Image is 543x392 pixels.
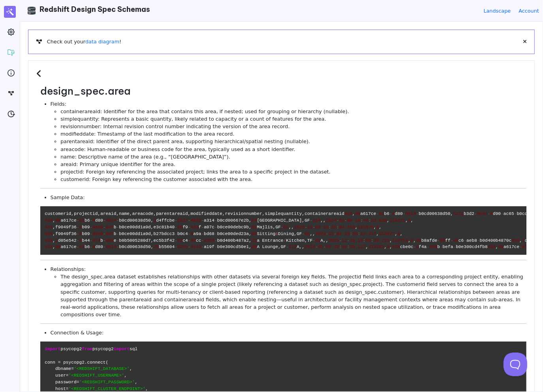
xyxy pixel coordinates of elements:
span: , [496,245,498,249]
span: - [313,225,316,230]
span: , [249,218,252,223]
span: 01 [339,218,344,223]
span: - [201,225,204,230]
span: 9814 [106,218,116,223]
span: , [352,211,355,216]
span: 90 [177,225,182,230]
span: , [389,245,392,249]
span: 2023 [315,231,326,236]
span: 10 [355,218,360,223]
span: , [53,225,55,230]
span: - [116,225,119,230]
span: from [82,347,92,351]
span: - [427,245,429,249]
img: Magic Data logo [4,6,16,18]
span: 10 [334,245,339,249]
span: 2024 [326,218,336,223]
span: : [363,238,366,243]
span: - [103,245,106,249]
span: : [371,238,374,243]
span: - [437,238,440,243]
span: 12 [329,231,334,236]
span: 4 [392,211,395,216]
span: - [188,225,191,230]
span: 0 [397,231,400,236]
span: 4e69 [92,225,103,230]
span: , [299,245,302,249]
span: , [151,218,154,223]
div: Check out your ! [36,38,526,45]
span: - [304,225,307,230]
span: 2 [79,231,82,236]
span: , [116,211,119,216]
span: - [116,245,119,249]
a: data diagram [85,39,119,45]
span: - [514,211,517,216]
span: 119383 [368,245,384,249]
li: Fields: [51,100,526,183]
span: , [302,218,305,223]
span: '<REDSHIFT_CLUSTER_ENDPOINT>' [69,386,146,391]
span: , [384,245,387,249]
span: 04 [252,218,257,223]
span: - [188,245,191,249]
span: - [188,231,191,236]
span: 61 [522,245,527,249]
span: 2 [522,238,525,243]
span: , [379,225,382,230]
span: : [350,231,353,236]
span: 4892 [191,218,201,223]
span: , [313,231,316,236]
span: - [214,238,217,243]
span: 9 [416,245,419,249]
span: , [366,245,368,249]
span: , [291,225,294,230]
span: , [323,238,326,243]
span: - [347,238,350,243]
span: , [289,225,291,230]
span: : [360,218,363,223]
span: 2817 [177,218,188,223]
span: , [278,245,281,249]
span: - [326,231,329,236]
li: name: Descriptive name of the area (e.g., “[GEOGRAPHIC_DATA]”). [60,153,526,161]
iframe: Toggle Customer Support [504,353,527,376]
span: 0 [387,245,390,249]
span: 2 [79,225,82,230]
span: 02 [252,231,257,236]
span: 434 [45,245,53,249]
span: - [90,238,92,243]
span: - [416,211,419,216]
span: 0 [408,218,411,223]
li: The design_spec.area dataset establishes relationships with other datasets via several foreign ke... [60,273,526,318]
li: containerareaid: Identifier for the area that contains this area, if nested; used for grouping or... [60,108,526,115]
span: 45 [453,238,458,243]
span: 9814 [406,211,416,216]
span: - [175,231,177,236]
span: 8384 [204,238,214,243]
span: - [339,238,342,243]
span: 58 [366,238,371,243]
span: , [374,225,376,230]
span: 13 [344,231,349,236]
span: - [413,245,416,249]
span: - [474,211,477,216]
span: , [395,231,398,236]
li: parentareaid: Identifier of the direct parent area, supporting hierarchical/spatial nesting (null... [60,138,526,145]
span: Redshift Design Spec Schemas [39,5,150,14]
span: 09 [347,218,352,223]
li: Relationships: [51,265,526,318]
span: 5641 [477,211,488,216]
span: , [310,231,313,236]
span: 5 [79,238,82,243]
span: 434 [45,218,53,223]
span: - [323,245,326,249]
span: 4 [92,218,95,223]
span: , [151,231,154,236]
span: - [175,238,177,243]
span: 895 [106,238,114,243]
span: - [201,245,204,249]
span: , [323,218,326,223]
span: 35 [331,225,336,230]
span: 12.317 [360,231,376,236]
